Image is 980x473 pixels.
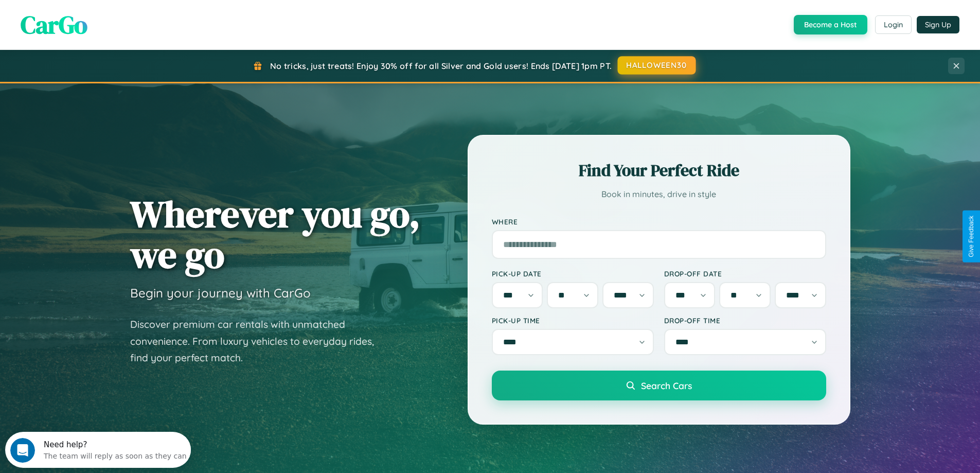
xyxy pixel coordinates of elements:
[130,194,420,275] h1: Wherever you go, we go
[39,9,182,17] div: Need help?
[664,269,826,278] label: Drop-off Date
[492,269,654,278] label: Pick-up Date
[130,316,387,366] p: Discover premium car rentals with unmatched convenience. From luxury vehicles to everyday rides, ...
[39,17,182,28] div: The team will reply as soon as they can
[794,15,867,34] button: Become a Host
[968,216,975,257] div: Give Feedback
[618,56,696,75] button: HALLOWEEN30
[4,4,191,32] div: Open Intercom Messenger
[492,217,826,226] label: Where
[130,285,311,301] h3: Begin your journey with CarGo
[664,316,826,325] label: Drop-off Time
[492,316,654,325] label: Pick-up Time
[5,432,191,468] iframe: Intercom live chat discovery launcher
[270,61,612,71] span: No tricks, just treats! Enjoy 30% off for all Silver and Gold users! Ends [DATE] 1pm PT.
[492,371,826,400] button: Search Cars
[10,438,35,463] iframe: Intercom live chat
[21,8,87,42] span: CarGo
[917,16,959,33] button: Sign Up
[875,15,912,34] button: Login
[641,380,692,391] span: Search Cars
[492,187,826,202] p: Book in minutes, drive in style
[492,159,826,182] h2: Find Your Perfect Ride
